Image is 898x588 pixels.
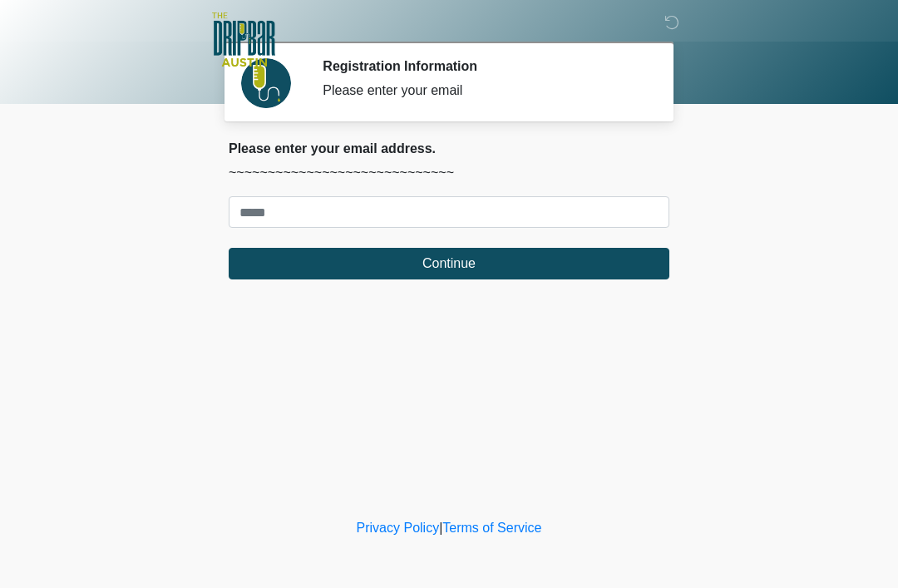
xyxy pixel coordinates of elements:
button: Continue [229,248,669,279]
img: The DRIPBaR - Austin The Domain Logo [212,12,275,67]
h2: Please enter your email address. [229,141,669,156]
div: Please enter your email [323,81,644,101]
a: Terms of Service [442,521,541,535]
p: ~~~~~~~~~~~~~~~~~~~~~~~~~~~~~ [229,163,669,183]
img: Agent Avatar [241,58,291,108]
a: | [439,521,442,535]
a: Privacy Policy [357,521,440,535]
